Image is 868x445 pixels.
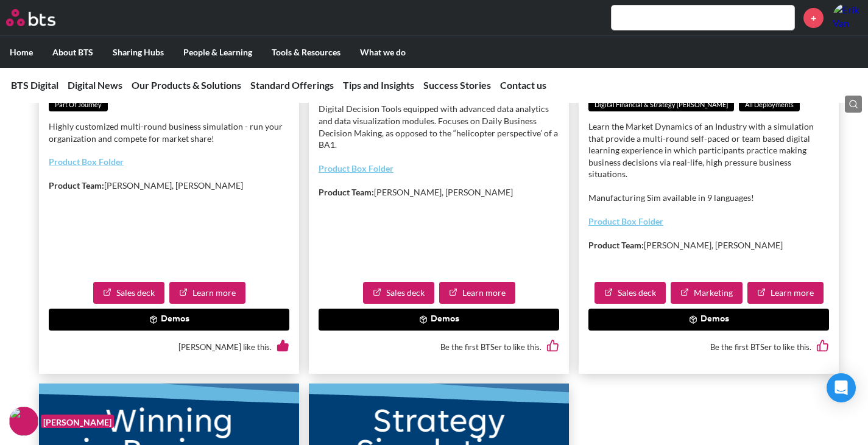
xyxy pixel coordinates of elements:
label: Sharing Hubs [103,37,174,68]
a: Tips and Insights [343,79,414,91]
img: BTS Logo [6,9,55,26]
a: Go home [6,9,78,26]
span: All deployments [739,99,800,111]
label: Tools & Resources [262,37,350,68]
p: Learn the Market Dynamics of an Industry with a simulation that provide a multi-round self-paced ... [588,121,829,180]
a: Learn more [747,282,824,304]
button: Demos [49,309,289,331]
label: People & Learning [174,37,262,68]
img: Erik Van Elderen [833,3,862,32]
figcaption: [PERSON_NAME] [41,415,114,429]
button: Demos [319,309,559,331]
a: Product Box Folder [588,216,663,226]
a: Standard Offerings [250,79,334,91]
a: Sales deck [93,282,164,304]
a: Our Products & Solutions [132,79,241,91]
button: Demos [588,309,829,331]
div: Be the first BTSer to like this. [588,331,829,364]
a: Sales deck [595,282,666,304]
strong: Product Team: [319,187,374,197]
strong: Product Team: [588,240,644,250]
p: [PERSON_NAME], [PERSON_NAME] [588,239,829,251]
a: Digital News [68,79,122,91]
strong: Product Team: [49,180,104,191]
a: Profile [833,3,862,32]
a: Product Box Folder [49,156,124,167]
div: [PERSON_NAME] like this. [49,331,289,364]
a: BTS Digital [11,79,58,91]
a: Contact us [500,79,546,91]
a: Learn more [439,282,515,304]
p: Manufacturing Sim available in 9 languages! [588,192,829,204]
img: F [9,407,38,436]
p: Digital Decision Tools equipped with advanced data analytics and data visualization modules. Focu... [319,103,559,150]
label: What we do [350,37,415,68]
a: Learn more [169,282,245,304]
span: Digital financial & Strategy [PERSON_NAME] [588,99,734,111]
a: + [803,8,824,28]
p: [PERSON_NAME], [PERSON_NAME] [49,180,289,192]
span: Part of Journey [49,99,108,111]
a: Success Stories [423,79,491,91]
div: Open Intercom Messenger [827,373,856,402]
p: [PERSON_NAME], [PERSON_NAME] [319,186,559,198]
a: Marketing [671,282,743,304]
a: Sales deck [363,282,434,304]
label: About BTS [43,37,103,68]
a: Product Box Folder [319,163,393,173]
p: Highly customized multi-round business simulation - run your organization and compete for market ... [49,121,289,144]
div: Be the first BTSer to like this. [319,331,559,364]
